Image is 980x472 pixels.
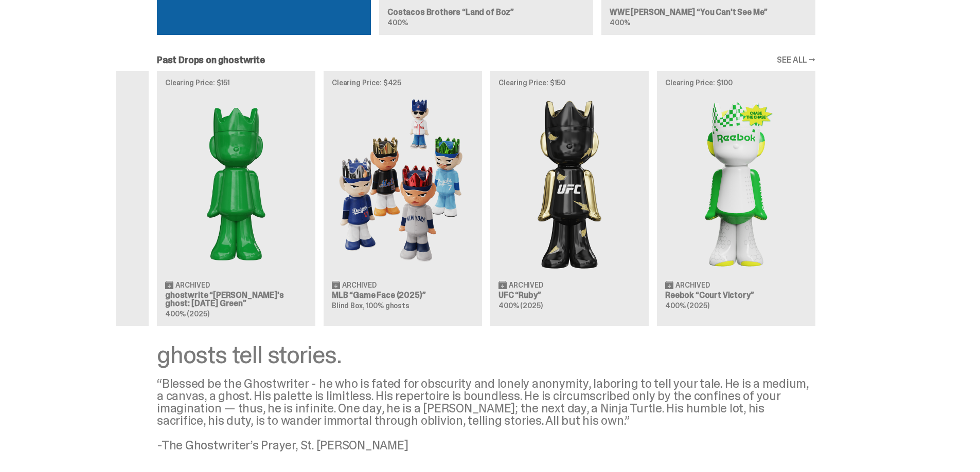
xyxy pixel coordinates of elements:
[498,79,640,86] p: Clearing Price: $150
[157,71,315,326] a: Clearing Price: $151 Schrödinger's ghost: Sunday Green Archived
[157,377,815,451] div: “Blessed be the Ghostwriter - he who is fated for obscurity and lonely anonymity, laboring to tel...
[610,8,807,16] h3: WWE [PERSON_NAME] “You Can't See Me”
[387,8,585,16] h3: Costacos Brothers “Land of Boz”
[165,95,307,272] img: Schrödinger's ghost: Sunday Green
[490,71,649,326] a: Clearing Price: $150 Ruby Archived
[665,301,709,310] span: 400% (2025)
[498,95,640,272] img: Ruby
[165,291,307,308] h3: ghostwrite “[PERSON_NAME]'s ghost: [DATE] Green”
[665,95,807,272] img: Court Victory
[157,55,265,65] h2: Past Drops on ghostwrite
[498,291,640,299] h3: UFC “Ruby”
[157,343,815,367] div: ghosts tell stories.
[610,18,630,27] span: 400%
[332,79,474,86] p: Clearing Price: $425
[366,301,409,310] span: 100% ghosts
[342,281,377,289] span: Archived
[665,79,807,86] p: Clearing Price: $100
[324,71,482,326] a: Clearing Price: $425 Game Face (2025) Archived
[175,281,210,289] span: Archived
[165,79,307,86] p: Clearing Price: $151
[498,301,542,310] span: 400% (2025)
[332,301,365,310] span: Blind Box,
[165,309,209,318] span: 400% (2025)
[387,18,407,27] span: 400%
[657,71,815,326] a: Clearing Price: $100 Court Victory Archived
[665,291,807,299] h3: Reebok “Court Victory”
[777,56,815,64] a: SEE ALL →
[509,281,543,289] span: Archived
[332,291,474,299] h3: MLB “Game Face (2025)”
[332,95,474,272] img: Game Face (2025)
[675,281,710,289] span: Archived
